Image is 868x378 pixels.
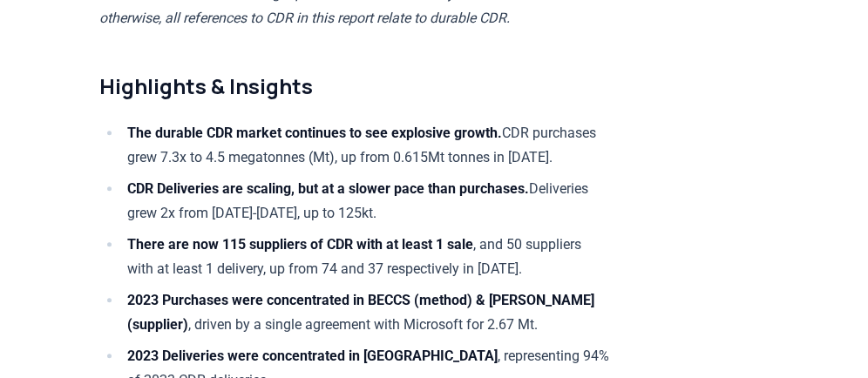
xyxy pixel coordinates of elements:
strong: 2023 Deliveries were concentrated in [GEOGRAPHIC_DATA] [127,348,498,364]
strong: 2023 Purchases were concentrated in BECCS (method) & [PERSON_NAME] (supplier) [127,292,594,333]
li: CDR purchases grew 7.3x to 4.5 megatonnes (Mt), up from 0.615Mt tonnes in [DATE]. [122,121,609,170]
li: , driven by a single agreement with Microsoft for 2.67 Mt. [122,288,609,337]
li: , and 50 suppliers with at least 1 delivery, up from 74 and 37 respectively in [DATE]. [122,233,609,281]
strong: The durable CDR market continues to see explosive growth. [127,125,502,141]
strong: There are now 115 suppliers of CDR with at least 1 sale [127,236,473,253]
h2: Highlights & Insights [99,72,609,100]
li: Deliveries grew 2x from [DATE]-[DATE], up to 125kt. [122,177,609,226]
strong: CDR Deliveries are scaling, but at a slower pace than purchases. [127,180,529,197]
